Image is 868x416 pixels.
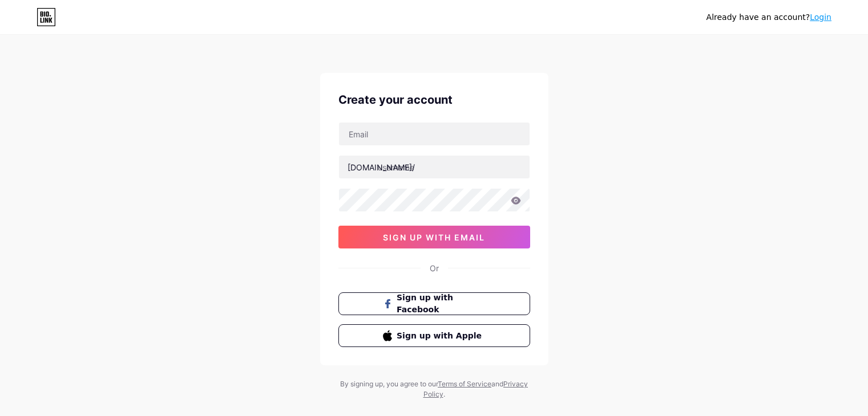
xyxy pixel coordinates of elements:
a: Terms of Service [438,380,491,388]
input: Email [339,123,530,145]
input: username [339,156,530,178]
span: Sign up with Apple [397,330,485,342]
div: Already have an account? [706,11,831,23]
button: sign up with email [338,226,530,248]
div: By signing up, you agree to our and . [337,379,531,399]
div: [DOMAIN_NAME]/ [348,161,415,173]
span: Sign up with Facebook [397,292,485,316]
div: Or [430,262,439,274]
button: Sign up with Apple [338,324,530,347]
button: Sign up with Facebook [338,292,530,315]
a: Login [810,13,831,22]
span: sign up with email [383,233,485,242]
div: Create your account [338,91,530,108]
